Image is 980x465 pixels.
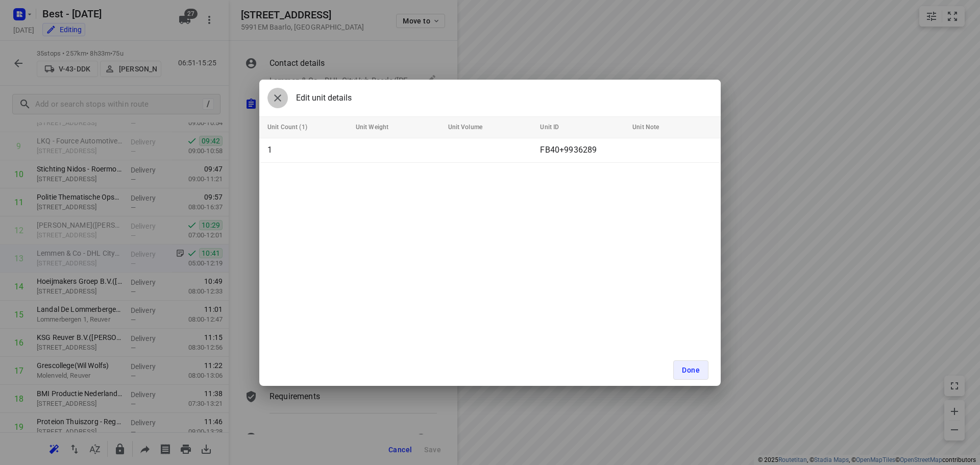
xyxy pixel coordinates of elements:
[682,366,700,374] span: Done
[673,360,708,380] button: Done
[267,88,352,108] div: Edit unit details
[448,121,496,133] span: Unit Volume
[632,121,672,133] span: Unit Note
[540,121,572,133] span: Unit ID
[356,121,402,133] span: Unit Weight
[259,138,352,162] td: 1
[267,121,321,133] span: Unit Count (1)
[536,138,628,162] td: FB40+9936289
